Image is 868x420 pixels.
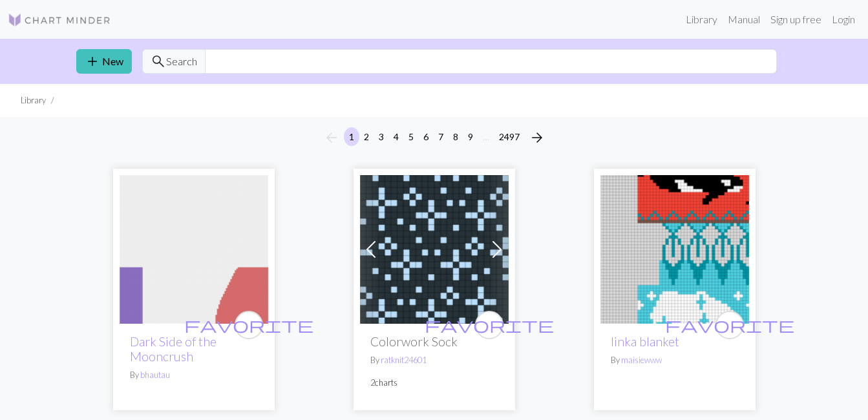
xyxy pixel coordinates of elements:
[120,242,268,254] a: Dark Side of the Mooncrush
[130,334,217,364] a: Dark Side of the Mooncrush
[715,311,744,339] button: favourite
[611,334,679,349] a: linka blanket
[529,129,545,147] span: arrow_forward
[370,354,498,366] p: By
[360,175,509,324] img: Stars
[76,49,132,74] a: New
[21,94,46,107] li: Library
[374,127,389,146] button: 3
[360,242,509,254] a: Stars
[765,6,827,32] a: Sign up free
[403,127,419,146] button: 5
[600,242,749,254] a: linka blanket
[381,355,427,365] a: ratknit24601
[166,54,197,69] span: Search
[524,127,550,148] button: Next
[8,12,111,28] img: Logo
[463,127,478,146] button: 9
[723,6,765,32] a: Manual
[344,127,359,146] button: 1
[235,311,263,339] button: favourite
[388,127,404,146] button: 4
[827,6,860,32] a: Login
[681,6,723,32] a: Library
[359,127,374,146] button: 2
[475,311,503,339] button: favourite
[370,334,498,349] h2: Colorwork Sock
[120,175,268,324] img: Dark Side of the Mooncrush
[494,127,525,146] button: 2497
[425,312,554,338] i: favourite
[184,315,313,335] span: favorite
[433,127,449,146] button: 7
[425,315,554,335] span: favorite
[665,312,794,338] i: favourite
[140,370,170,380] a: bhautau
[600,175,749,324] img: linka blanket
[151,52,166,70] span: search
[418,127,434,146] button: 6
[319,127,550,148] nav: Page navigation
[665,315,794,335] span: favorite
[184,312,313,338] i: favourite
[529,130,545,145] i: Next
[85,52,100,70] span: add
[130,369,258,381] p: By
[448,127,463,146] button: 8
[621,355,662,365] a: maisiewww
[611,354,739,366] p: By
[370,377,498,389] p: 2 charts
